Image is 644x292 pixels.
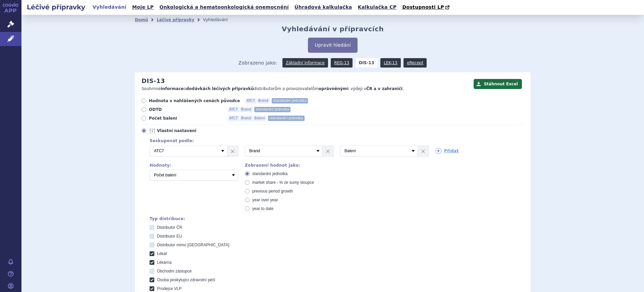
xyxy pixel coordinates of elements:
div: Hodnoty: [150,163,238,168]
span: Dostupnosti LP [402,4,444,10]
h2: Léčivé přípravky [21,2,91,12]
a: eRecept [404,58,427,68]
span: Brand [240,107,253,112]
button: Stáhnout Excel [474,79,522,89]
span: Distributor mimo [GEOGRAPHIC_DATA] [157,243,229,247]
span: Obchodní zástupce [157,269,192,274]
div: Typ distribuce: [150,216,524,221]
span: year over year [252,198,278,202]
span: standardní jednotka [252,171,287,176]
strong: oprávněným [319,86,347,91]
span: Zobrazeno jako: [238,58,277,68]
span: Brand [240,116,253,121]
a: LEK-13 [380,58,400,68]
span: ATC7 [228,116,239,121]
a: Přidat [435,148,459,154]
span: standardní jednotka [272,98,308,103]
a: Léčivé přípravky [157,17,194,22]
span: Lékárna [157,260,171,265]
span: standardní jednotka [254,107,290,112]
span: Lékař [157,251,167,256]
a: Dostupnosti LP [400,3,453,12]
a: × [323,146,333,156]
button: Upravit hledání [308,38,357,53]
strong: DIS-13 [356,58,378,68]
div: Zobrazení hodnot jako: [245,163,333,168]
span: Prodejce VLP [157,286,181,291]
a: × [227,146,238,156]
li: Vyhledávání [203,15,236,25]
span: previous period growth [252,189,293,194]
span: standardní jednotka [268,116,304,121]
a: Onkologická a hematoonkologická onemocnění [157,3,291,12]
span: Počet balení [149,116,223,121]
a: Domů [135,17,148,22]
span: Brand [257,98,270,103]
a: REG-13 [331,58,353,68]
span: market share - % ze sumy sloupce [252,180,314,185]
h2: DIS-13 [142,77,165,85]
p: Souhrnné o distributorům a provozovatelům k výdeji v . [142,86,470,92]
span: ATC7 [228,107,239,112]
span: year to date [252,206,273,211]
span: Vlastní nastavení [157,128,231,133]
a: Vyhledávání [91,3,128,12]
span: Balení [253,116,266,121]
span: Osoba poskytující zdravotní péči [157,278,215,282]
a: × [418,146,428,156]
a: Kalkulačka CP [356,3,399,12]
span: Distributor EU [157,234,182,239]
span: Hodnota v nahlášených cenách původce [149,98,240,103]
strong: informace [161,86,184,91]
a: Moje LP [130,3,156,12]
a: Základní informace [282,58,328,68]
div: Seskupovat podle: [143,138,524,143]
strong: dodávkách léčivých přípravků [186,86,254,91]
strong: ČR a v zahraničí [366,86,402,91]
div: 3 [143,145,524,156]
span: Distributor ČR [157,225,182,230]
span: ODTD [149,107,223,112]
a: Úhradová kalkulačka [292,3,354,12]
span: ATC7 [245,98,256,103]
h2: Vyhledávání v přípravcích [282,25,384,33]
